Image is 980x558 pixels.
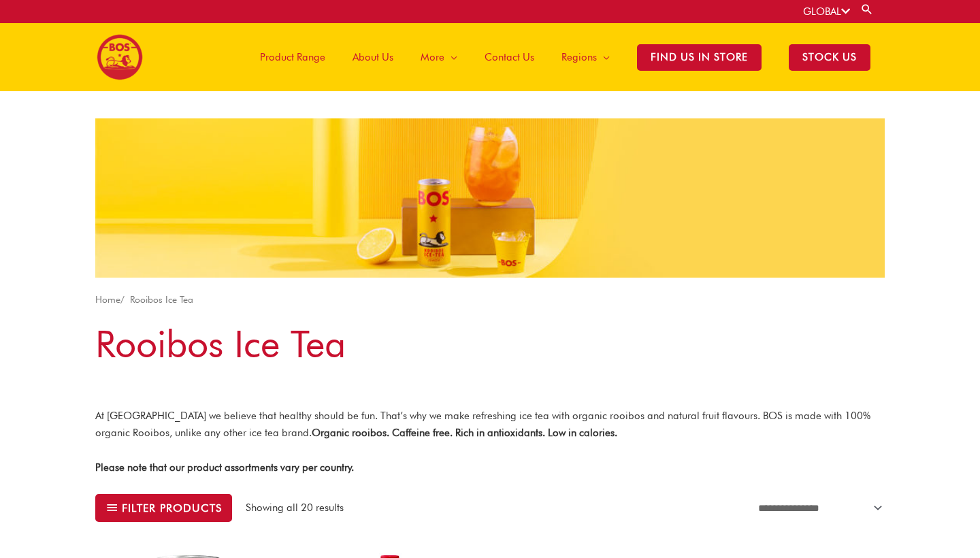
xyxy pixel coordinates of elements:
a: Contact Us [471,23,548,91]
img: BOS logo finals-200px [97,34,143,80]
a: STOCK US [775,23,884,91]
p: At [GEOGRAPHIC_DATA] we believe that healthy should be fun. That’s why we make refreshing ice tea... [95,408,885,442]
nav: Site Navigation [236,23,884,91]
h1: Rooibos Ice Tea [95,318,885,370]
a: About Us [339,23,407,91]
a: GLOBAL [803,5,850,18]
a: Home [95,294,120,305]
span: Contact Us [485,37,534,78]
a: Find Us in Store [623,23,775,91]
a: Product Range [246,23,339,91]
span: More [421,37,444,78]
a: Regions [548,23,623,91]
p: Showing all 20 results [246,500,344,516]
strong: Organic rooibos. Caffeine free. Rich in antioxidants. Low in calories. [312,427,617,439]
a: Search button [860,3,874,16]
strong: Please note that our product assortments vary per country. [95,461,354,474]
button: Filter products [95,494,232,523]
select: Shop order [750,495,885,521]
a: More [407,23,471,91]
span: Regions [561,37,597,78]
span: Find Us in Store [637,44,762,71]
span: Filter products [122,503,222,513]
span: Product Range [260,37,325,78]
span: About Us [353,37,393,78]
span: STOCK US [789,44,870,71]
nav: Breadcrumb [95,291,885,308]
